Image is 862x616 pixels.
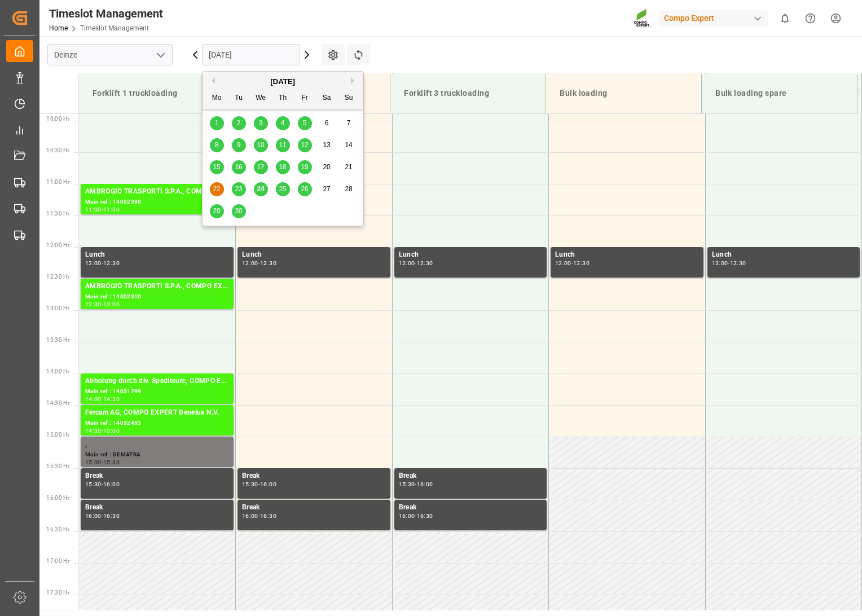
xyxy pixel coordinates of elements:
[260,261,276,266] div: 12:30
[103,302,120,307] div: 13:00
[242,482,258,487] div: 15:30
[213,207,220,215] span: 29
[46,558,69,564] span: 17:00 Hr
[301,163,308,171] span: 19
[85,513,102,518] div: 16:00
[85,450,229,460] div: Main ref : DEMATRA
[46,147,69,153] span: 10:30 Hr
[85,407,229,419] div: Fercam AG, COMPO EXPERT Benelux N.V.
[320,91,334,105] div: Sa
[279,185,286,193] span: 25
[257,141,264,149] span: 10
[102,207,103,212] div: -
[102,397,103,402] div: -
[210,116,224,130] div: Choose Monday, September 1st, 2025
[325,119,329,127] span: 6
[323,141,330,149] span: 13
[232,91,246,105] div: Tu
[210,91,224,105] div: Mo
[571,261,573,266] div: -
[258,482,260,487] div: -
[798,6,823,31] button: Help Center
[342,91,356,105] div: Su
[298,160,312,174] div: Choose Friday, September 19th, 2025
[46,305,69,311] span: 13:00 Hr
[49,24,68,32] a: Home
[202,44,300,65] input: DD.MM.YYYY
[242,249,386,261] div: Lunch
[298,116,312,130] div: Choose Friday, September 5th, 2025
[103,397,120,402] div: 14:30
[342,138,356,152] div: Choose Sunday, September 14th, 2025
[347,119,351,127] span: 7
[351,77,358,84] button: Next Month
[232,204,246,218] div: Choose Tuesday, September 30th, 2025
[320,160,334,174] div: Choose Saturday, September 20th, 2025
[242,502,386,513] div: Break
[730,261,746,266] div: 12:30
[85,397,102,402] div: 14:00
[213,163,220,171] span: 15
[399,83,536,104] div: Forklift 3 truckloading
[46,432,69,438] span: 15:00 Hr
[210,204,224,218] div: Choose Monday, September 29th, 2025
[102,513,103,518] div: -
[276,116,290,130] div: Choose Thursday, September 4th, 2025
[85,186,229,197] div: AMBROGIO TRASPORTI S.P.A., COMPO EXPERT Benelux N.V.
[103,482,120,487] div: 16:00
[46,242,69,248] span: 12:00 Hr
[242,261,258,266] div: 12:00
[242,470,386,482] div: Break
[254,138,268,152] div: Choose Wednesday, September 10th, 2025
[259,119,263,127] span: 3
[85,249,229,261] div: Lunch
[258,261,260,266] div: -
[417,261,433,266] div: 12:30
[85,197,229,207] div: Main ref : 14052390
[345,185,352,193] span: 28
[342,116,356,130] div: Choose Sunday, September 7th, 2025
[46,495,69,501] span: 16:00 Hr
[555,261,571,266] div: 12:00
[46,210,69,217] span: 11:30 Hr
[102,302,103,307] div: -
[85,302,102,307] div: 12:30
[342,182,356,196] div: Choose Sunday, September 28th, 2025
[235,185,242,193] span: 23
[232,182,246,196] div: Choose Tuesday, September 23rd, 2025
[46,179,69,185] span: 11:00 Hr
[712,261,728,266] div: 12:00
[46,368,69,375] span: 14:00 Hr
[102,428,103,433] div: -
[258,513,260,518] div: -
[232,160,246,174] div: Choose Tuesday, September 16th, 2025
[103,428,120,433] div: 15:00
[46,463,69,469] span: 15:30 Hr
[298,182,312,196] div: Choose Friday, September 26th, 2025
[237,119,241,127] span: 2
[152,46,169,64] button: open menu
[342,160,356,174] div: Choose Sunday, September 21st, 2025
[260,482,276,487] div: 16:00
[232,116,246,130] div: Choose Tuesday, September 2nd, 2025
[215,119,219,127] span: 1
[206,112,360,222] div: month 2025-09
[257,185,264,193] span: 24
[711,83,848,104] div: Bulk loading spare
[103,207,120,212] div: 11:30
[260,513,276,518] div: 16:30
[85,460,102,465] div: 15:00
[208,77,215,84] button: Previous Month
[345,141,352,149] span: 14
[276,182,290,196] div: Choose Thursday, September 25th, 2025
[46,400,69,406] span: 14:30 Hr
[573,261,590,266] div: 12:30
[712,249,856,261] div: Lunch
[213,185,220,193] span: 22
[210,182,224,196] div: Choose Monday, September 22nd, 2025
[415,513,416,518] div: -
[103,261,120,266] div: 12:30
[254,182,268,196] div: Choose Wednesday, September 24th, 2025
[85,502,229,513] div: Break
[320,182,334,196] div: Choose Saturday, September 27th, 2025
